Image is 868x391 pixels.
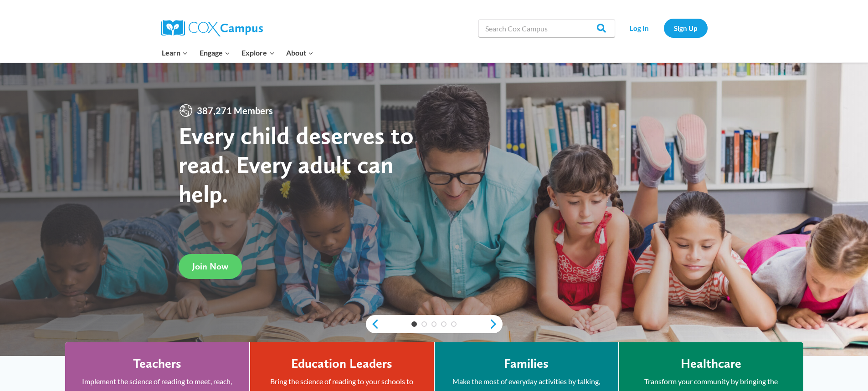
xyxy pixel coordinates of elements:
[179,121,414,208] strong: Every child deserves to read. Every adult can help.
[156,43,319,62] nav: Primary Navigation
[411,321,417,327] a: 1
[620,19,708,37] nav: Secondary Navigation
[366,315,503,333] div: content slider buttons
[478,19,615,37] input: Search Cox Campus
[179,254,242,279] a: Join Now
[451,321,457,327] a: 5
[200,47,230,59] span: Engage
[489,319,503,330] a: next
[504,356,549,371] h4: Families
[162,47,188,59] span: Learn
[192,261,228,272] span: Join Now
[241,47,274,59] span: Explore
[664,19,708,37] a: Sign Up
[421,321,427,327] a: 2
[286,47,313,59] span: About
[366,319,380,330] a: previous
[161,20,263,36] img: Cox Campus
[291,356,392,371] h4: Education Leaders
[620,19,659,37] a: Log In
[193,103,277,118] span: 387,271 Members
[431,321,437,327] a: 3
[133,356,181,371] h4: Teachers
[681,356,741,371] h4: Healthcare
[441,321,447,327] a: 4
